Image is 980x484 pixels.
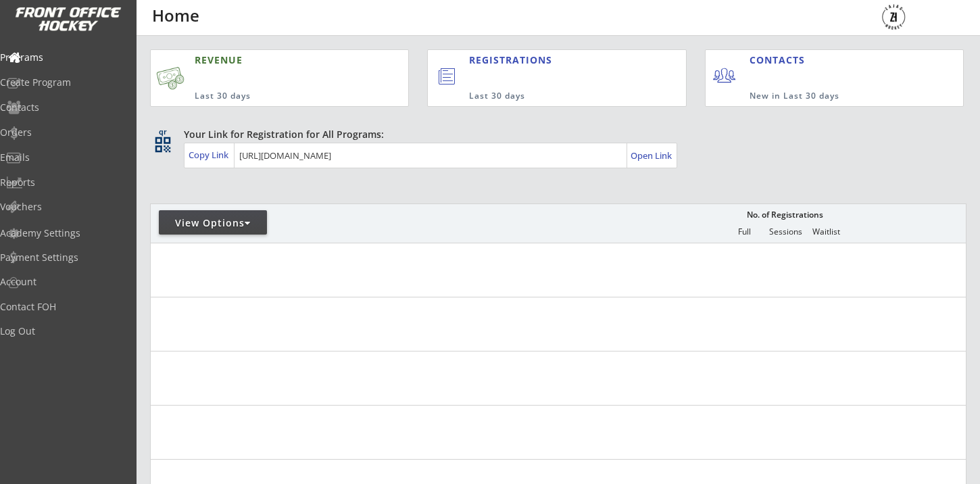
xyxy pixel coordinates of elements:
[154,128,170,137] div: qr
[184,128,925,141] div: Your Link for Registration for All Programs:
[724,227,764,237] div: Full
[765,227,806,237] div: Sessions
[631,150,673,162] div: Open Link
[750,53,811,67] div: CONTACTS
[159,216,267,230] div: View Options
[469,53,625,67] div: REGISTRATIONS
[806,227,846,237] div: Waitlist
[743,210,827,220] div: No. of Registrations
[750,91,900,102] div: New in Last 30 days
[153,135,173,155] button: qr_code
[631,146,673,165] a: Open Link
[189,149,231,161] div: Copy Link
[195,53,346,67] div: REVENUE
[195,91,346,102] div: Last 30 days
[469,91,630,102] div: Last 30 days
